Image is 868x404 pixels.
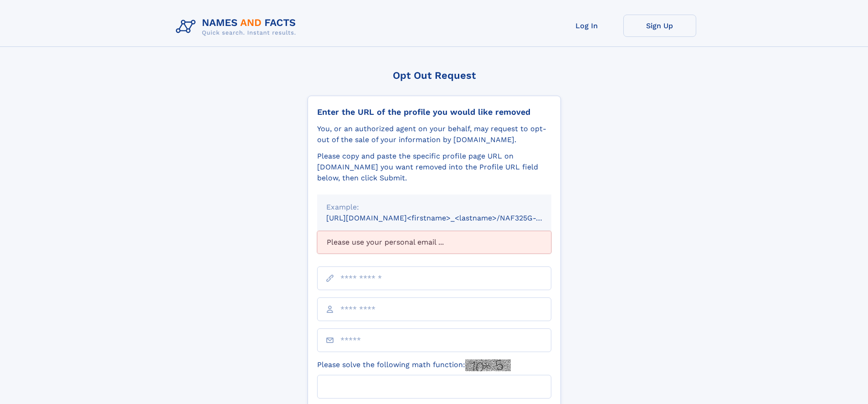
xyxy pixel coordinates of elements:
div: Enter the URL of the profile you would like removed [317,107,551,117]
div: You, or an authorized agent on your behalf, may request to opt-out of the sale of your informatio... [317,123,551,145]
div: Example: [326,202,542,213]
small: [URL][DOMAIN_NAME]<firstname>_<lastname>/NAF325G-xxxxxxxx [326,214,569,222]
img: Logo Names and Facts [172,15,303,39]
a: Log In [550,15,623,37]
div: Please use your personal email ... [317,231,551,254]
div: Please copy and paste the specific profile page URL on [DOMAIN_NAME] you want removed into the Pr... [317,151,551,184]
label: Please solve the following math function: [317,359,511,371]
div: Opt Out Request [308,70,561,81]
a: Sign Up [623,15,696,37]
